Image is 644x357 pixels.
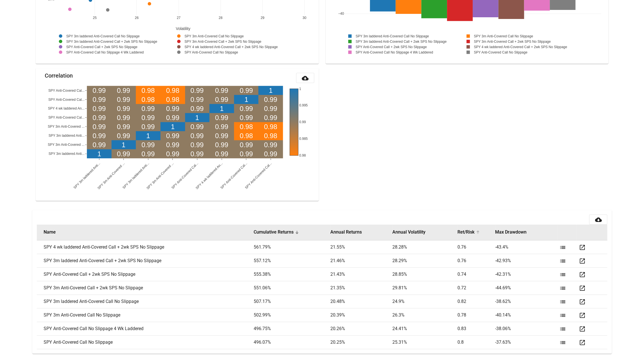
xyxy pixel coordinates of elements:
td: 551.06 % [254,281,330,295]
mat-icon: cloud_download [595,216,602,223]
td: -44.69 % [495,281,557,295]
td: SPY Anti-Covered Call + 2wk SPS No Slippage [37,268,254,281]
mat-icon: open_in_new [579,298,585,305]
mat-icon: list [559,244,566,251]
mat-icon: list [559,339,566,346]
td: 25.31 % [392,335,457,349]
td: 0.74 [457,268,495,281]
td: 21.46 % [330,254,392,268]
td: SPY 3m Anti-Covered Call No Slippage [37,308,254,322]
td: SPY 3m laddered Anti-Covered Call No Slippage [37,295,254,308]
td: -42.93 % [495,254,557,268]
td: SPY 4 wk laddered Anti-Covered Call + 2wk SPS No Slippage [37,240,254,254]
button: Change sorting for Annual_Returns [330,229,361,235]
td: 561.79 % [254,240,330,254]
mat-icon: open_in_new [579,244,585,251]
button: Change sorting for Max_Drawdown [495,229,527,235]
td: -38.06 % [495,322,557,335]
td: 555.38 % [254,268,330,281]
td: 21.55 % [330,240,392,254]
button: Change sorting for Annual_Volatility [392,229,425,235]
mat-icon: list [559,271,566,278]
mat-icon: open_in_new [579,339,585,346]
td: 20.26 % [330,322,392,335]
td: 0.72 [457,281,495,295]
td: 496.07 % [254,335,330,349]
td: -42.31 % [495,268,557,281]
td: -40.14 % [495,308,557,322]
mat-icon: open_in_new [579,312,585,319]
td: 28.85 % [392,268,457,281]
td: 0.8 [457,335,495,349]
td: -38.62 % [495,295,557,308]
td: 502.99 % [254,308,330,322]
td: 21.35 % [330,281,392,295]
mat-icon: cloud_download [302,75,309,82]
mat-icon: open_in_new [579,258,585,264]
td: 24.41 % [392,322,457,335]
mat-icon: list [559,298,566,305]
mat-icon: open_in_new [579,326,585,332]
td: 507.17 % [254,295,330,308]
td: 0.78 [457,308,495,322]
mat-icon: open_in_new [579,285,585,292]
td: SPY Anti-Covered Call No Slippage [37,335,254,349]
button: Change sorting for Cum_Returns_Final [254,229,294,235]
td: 20.25 % [330,335,392,349]
td: 24.9 % [392,295,457,308]
td: 0.76 [457,254,495,268]
td: 557.12 % [254,254,330,268]
td: 29.81 % [392,281,457,295]
mat-icon: open_in_new [579,271,585,278]
td: 20.48 % [330,295,392,308]
td: 28.29 % [392,254,457,268]
td: SPY 3m laddered Anti-Covered Call + 2wk SPS No Slippage [37,254,254,268]
mat-icon: list [559,312,566,319]
mat-card-title: Correlation [45,73,73,78]
td: 28.28 % [392,240,457,254]
td: -43.4 % [495,240,557,254]
td: 26.3 % [392,308,457,322]
button: Change sorting for strategy_name [44,229,56,235]
mat-icon: list [559,285,566,292]
td: 0.76 [457,240,495,254]
td: SPY Anti-Covered Call No Slippage 4 Wk Laddered [37,322,254,335]
mat-icon: list [559,258,566,264]
button: Change sorting for Efficient_Frontier [457,229,474,235]
td: 496.75 % [254,322,330,335]
td: 20.39 % [330,308,392,322]
td: 21.43 % [330,268,392,281]
td: 0.83 [457,322,495,335]
mat-icon: list [559,326,566,332]
td: -37.63 % [495,335,557,349]
td: SPY 3m Anti-Covered Call + 2wk SPS No Slippage [37,281,254,295]
td: 0.82 [457,295,495,308]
